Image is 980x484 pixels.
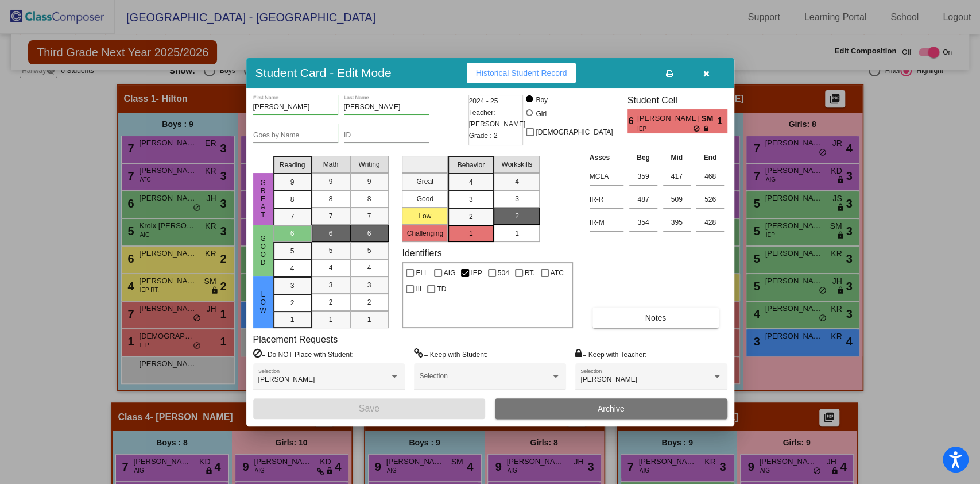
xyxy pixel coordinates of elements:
[580,375,637,383] span: [PERSON_NAME]
[253,334,338,345] label: Placement Requests
[590,168,623,185] input: assessment
[717,114,727,128] span: 1
[551,266,564,280] span: ATC
[253,348,354,360] label: = Do NOT Place with Student:
[515,176,519,187] span: 4
[290,212,295,222] span: 7
[458,160,485,170] span: Behavior
[515,194,519,204] span: 3
[701,113,717,125] span: SM
[280,160,305,170] span: Reading
[627,114,637,128] span: 6
[253,398,486,419] button: Save
[525,266,535,280] span: RT.
[437,282,446,296] span: TD
[290,246,295,256] span: 5
[290,314,295,325] span: 1
[469,194,473,205] span: 3
[329,314,333,325] span: 1
[626,151,660,164] th: Beg
[498,266,509,280] span: 504
[501,159,532,170] span: Workskills
[469,212,473,222] span: 2
[637,125,693,133] span: IEP
[627,95,727,106] h3: Student Cell
[444,266,456,280] span: AIG
[471,266,482,280] span: IEP
[359,404,379,413] span: Save
[367,176,371,187] span: 9
[515,228,519,239] span: 1
[495,398,727,419] button: Archive
[290,177,295,187] span: 9
[469,130,498,141] span: Grade : 2
[592,308,719,328] button: Notes
[329,297,333,308] span: 2
[258,179,268,219] span: Great
[258,235,268,267] span: Good
[469,177,473,187] span: 4
[660,151,694,164] th: Mid
[367,228,371,239] span: 6
[590,214,623,231] input: assessment
[575,348,646,360] label: = Keep with Teacher:
[535,109,547,119] div: Girl
[476,68,567,78] span: Historical Student Record
[290,228,295,239] span: 6
[329,176,333,187] span: 9
[637,113,701,125] span: [PERSON_NAME]
[290,281,295,291] span: 3
[290,263,295,274] span: 4
[416,266,428,280] span: ELL
[469,107,526,130] span: Teacher: [PERSON_NAME]
[535,95,548,105] div: Boy
[416,282,421,296] span: III
[258,290,268,314] span: Low
[255,66,392,80] h3: Student Card - Edit Mode
[536,125,613,139] span: [DEMOGRAPHIC_DATA]
[402,248,441,259] label: Identifiers
[358,159,379,170] span: Writing
[367,280,371,290] span: 3
[329,280,333,290] span: 3
[258,375,315,383] span: [PERSON_NAME]
[367,314,371,325] span: 1
[590,191,623,208] input: assessment
[645,313,667,322] span: Notes
[515,211,519,221] span: 2
[323,159,339,170] span: Math
[367,211,371,221] span: 7
[329,263,333,273] span: 4
[367,297,371,308] span: 2
[467,63,576,83] button: Historical Student Record
[469,228,473,239] span: 1
[367,245,371,256] span: 5
[329,245,333,256] span: 5
[598,404,625,413] span: Archive
[469,95,498,107] span: 2024 - 25
[367,194,371,204] span: 8
[329,228,333,239] span: 6
[329,211,333,221] span: 7
[414,348,487,360] label: = Keep with Student:
[253,132,338,140] input: goes by name
[367,263,371,273] span: 4
[290,194,295,205] span: 8
[329,194,333,204] span: 8
[587,151,626,164] th: Asses
[290,298,295,308] span: 2
[693,151,727,164] th: End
